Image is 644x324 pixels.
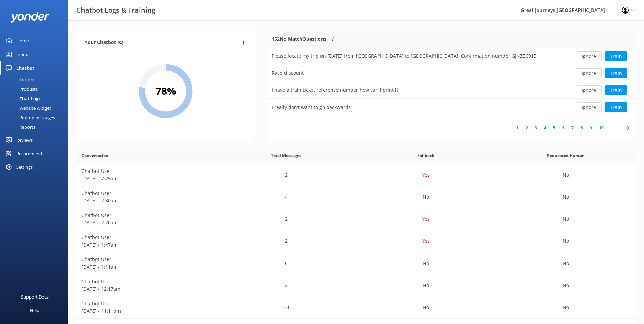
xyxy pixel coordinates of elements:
img: yonder-white-logo.png [10,12,49,23]
p: No [563,259,569,267]
div: Help [30,304,39,317]
div: Content [4,75,36,84]
a: Pop-up messages [4,113,68,122]
p: [DATE] - 12:17am [81,285,211,293]
p: 6 [285,259,288,267]
a: 2 [522,125,531,131]
div: row [266,48,636,65]
p: Yes [422,171,430,179]
span: Conversation [81,152,108,159]
div: Products [4,84,38,94]
p: 2 [285,237,288,245]
div: I have a train ticket reference number how can i print it [272,86,398,94]
div: Recommend [16,147,42,160]
p: No [563,282,569,289]
a: Reports [4,122,68,132]
button: Ignore [576,68,602,78]
a: 8 [577,125,586,131]
div: Website Widget [4,103,51,113]
div: Reports [4,122,35,132]
div: row [76,208,636,230]
div: Support Docs [21,290,49,304]
button: Ignore [576,85,602,95]
p: No [563,171,569,179]
p: Chatbot User [81,278,211,285]
p: [DATE] - 1:11am [81,263,211,271]
div: row [266,99,636,116]
div: row [76,274,636,296]
p: 2 [285,215,288,223]
div: row [76,296,636,319]
p: [DATE] - 2:20am [81,219,211,227]
a: Products [4,84,68,94]
span: Requested Human [547,152,585,159]
h4: Your Chatbot IQ [85,39,240,47]
button: Ignore [576,51,602,61]
div: Chatbot [16,61,34,75]
button: Ignore [576,102,602,112]
button: Train [605,102,627,112]
p: Yes [422,215,430,223]
a: 10 [595,125,607,131]
p: No [563,193,569,201]
span: Total Messages [271,152,301,159]
a: 9 [586,125,595,131]
span: ... [607,125,617,131]
p: 4 [285,193,288,201]
a: 6 [559,125,568,131]
p: Chatbot User [81,300,211,307]
h2: 78 % [155,83,176,99]
div: Reviews [16,133,33,147]
a: 5 [550,125,559,131]
p: Yes [422,237,430,245]
a: 3 [531,125,540,131]
p: No [563,237,569,245]
button: Train [605,85,627,95]
span: Fallback [417,152,434,159]
p: [DATE] - 1:47am [81,241,211,249]
p: 2 [285,171,288,179]
p: No [423,282,429,289]
p: No [423,304,429,311]
p: 10 [283,304,289,311]
div: row [266,65,636,82]
a: 1 [513,125,522,131]
div: row [76,164,636,186]
p: Chatbot User [81,212,211,219]
p: Chatbot User [81,167,211,175]
a: 4 [540,125,550,131]
p: No [563,215,569,223]
div: Chat Logs [4,94,40,103]
p: 152 No Match Questions [272,35,326,43]
p: Chatbot User [81,256,211,263]
p: No [563,304,569,311]
div: Settings [16,160,33,174]
h3: Chatbot Logs & Training [76,5,155,16]
div: Home [16,34,29,48]
div: I really don't want to go backwards [272,104,351,111]
div: Pop-up messages [4,113,55,122]
div: row [76,230,636,252]
div: row [266,82,636,99]
p: [DATE] - 7:25am [81,175,211,182]
p: 2 [285,282,288,289]
a: Content [4,75,68,84]
div: Please locate my trip on [DATE] from [GEOGRAPHIC_DATA] to [GEOGRAPHIC_DATA]. Confirmation number ... [272,52,536,60]
p: [DATE] - 2:30am [81,197,211,204]
p: No [423,259,429,267]
a: 7 [568,125,577,131]
a: Website Widget [4,103,68,113]
button: Train [605,51,627,61]
div: Racq discount [272,69,304,77]
a: Chat Logs [4,94,68,103]
p: Chatbot User [81,234,211,241]
button: Train [605,68,627,78]
p: Chatbot User [81,190,211,197]
div: row [76,252,636,274]
p: [DATE] - 11:11pm [81,307,211,315]
div: Inbox [16,48,28,61]
p: No [423,193,429,201]
div: row [76,186,636,208]
div: grid [266,48,636,116]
